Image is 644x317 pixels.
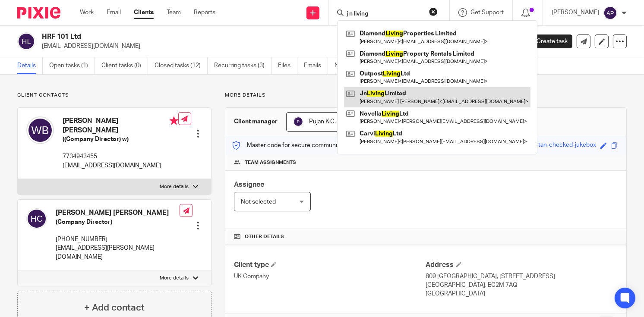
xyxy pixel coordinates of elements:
[84,301,145,314] h4: + Add contact
[234,261,426,270] h4: Client type
[63,116,178,135] h4: [PERSON_NAME] [PERSON_NAME]
[194,8,215,17] a: Reports
[346,10,423,18] input: Search
[17,57,43,74] a: Details
[522,35,572,48] a: Create task
[56,208,180,217] h4: [PERSON_NAME] [PERSON_NAME]
[17,92,212,99] p: Client contacts
[170,116,178,125] i: Primary
[470,9,504,16] span: Get Support
[101,57,148,74] a: Client tasks (0)
[278,57,297,74] a: Files
[214,57,271,74] a: Recurring tasks (3)
[304,57,328,74] a: Emails
[17,32,35,50] img: svg%3E
[552,8,599,17] p: [PERSON_NAME]
[167,8,181,17] a: Team
[603,6,617,20] img: svg%3E
[63,135,178,144] h5: ((Company Director) w)
[234,117,278,126] h3: Client manager
[49,57,95,74] a: Open tasks (1)
[26,116,54,144] img: svg%3E
[245,233,284,240] span: Other details
[56,244,180,261] p: [EMAIL_ADDRESS][PERSON_NAME][DOMAIN_NAME]
[426,272,618,281] p: 809 [GEOGRAPHIC_DATA], [STREET_ADDRESS]
[17,7,60,19] img: Pixie
[225,92,627,99] p: More details
[63,152,178,161] p: 7734943455
[56,235,180,244] p: [PHONE_NUMBER]
[160,275,189,282] p: More details
[515,141,596,151] div: dancing-tan-checked-jukebox
[234,181,264,188] span: Assignee
[426,281,618,289] p: [GEOGRAPHIC_DATA], EC2M 7AQ
[426,289,618,298] p: [GEOGRAPHIC_DATA]
[426,261,618,270] h4: Address
[63,161,178,170] p: [EMAIL_ADDRESS][DOMAIN_NAME]
[155,57,208,74] a: Closed tasks (12)
[26,208,47,229] img: svg%3E
[160,183,189,190] p: More details
[56,218,180,226] h5: (Company Director)
[232,141,381,150] p: Master code for secure communications and files
[42,32,416,41] h2: HRF 101 Ltd
[107,8,121,17] a: Email
[429,7,438,16] button: Clear
[234,272,426,281] p: UK Company
[80,8,94,17] a: Work
[134,8,154,17] a: Clients
[293,116,303,127] img: svg%3E
[241,199,276,205] span: Not selected
[335,57,366,74] a: Notes (0)
[309,119,336,125] span: Pujan K.C.
[42,42,509,50] p: [EMAIL_ADDRESS][DOMAIN_NAME]
[245,159,296,166] span: Team assignments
